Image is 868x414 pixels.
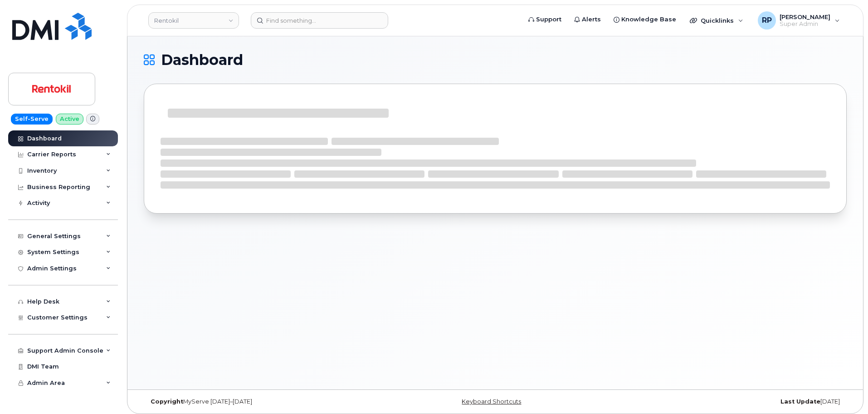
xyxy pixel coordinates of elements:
[144,398,378,405] div: MyServe [DATE]–[DATE]
[780,398,820,405] strong: Last Update
[161,53,243,67] span: Dashboard
[612,398,847,405] div: [DATE]
[462,398,521,405] a: Keyboard Shortcuts
[151,398,183,405] strong: Copyright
